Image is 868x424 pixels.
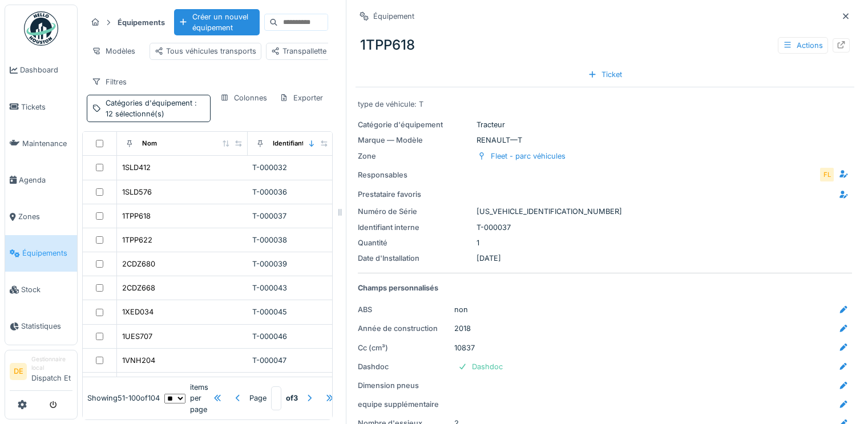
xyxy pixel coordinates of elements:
[274,90,328,106] div: Exporter
[358,189,450,200] div: Prestataire favoris
[358,99,852,110] div: type de véhicule: T
[122,306,154,317] div: 1XED034
[252,282,329,293] div: T-000043
[491,151,566,161] div: Fleet - parc véhicules
[358,119,472,130] div: Catégorie d'équipement
[142,139,157,148] div: Nom
[286,393,298,404] strong: of 3
[472,361,503,372] div: Dashdoc
[155,46,256,56] div: Tous véhicules transports
[87,74,132,90] div: Filtres
[106,99,197,118] span: : 12 sélectionné(s)
[358,222,852,233] div: T-000037
[10,363,27,380] li: DE
[358,151,472,161] div: Zone
[454,323,471,334] div: 2018
[122,355,155,366] div: 1VNH204
[22,248,72,259] span: Équipements
[164,382,208,415] div: items per page
[358,253,472,264] div: Date d'Installation
[5,52,77,88] a: Dashboard
[18,211,72,222] span: Zones
[5,199,77,235] a: Zones
[358,222,472,233] div: Identifiant interne
[252,187,329,197] div: T-000036
[358,399,450,410] div: equipe supplémentaire
[252,355,329,366] div: T-000047
[373,11,414,22] div: Équipement
[454,304,468,315] div: non
[10,355,72,391] a: DE Gestionnaire localDispatch Et
[87,393,160,404] div: Showing 51 - 100 of 104
[5,272,77,308] a: Stock
[252,235,329,245] div: T-000038
[106,98,205,119] div: Catégories d'équipement
[358,206,852,217] div: [US_VEHICLE_IDENTIFICATION_NUMBER]
[358,135,852,146] div: RENAULT — T
[819,167,835,183] div: FL
[122,235,152,245] div: 1TPP622
[5,88,77,125] a: Tickets
[31,355,72,388] li: Dispatch Et
[31,355,72,373] div: Gestionnaire local
[19,175,72,185] span: Agenda
[454,342,475,353] div: 10837
[122,282,155,293] div: 2CDZ668
[358,361,450,372] div: Dashdoc
[5,161,77,198] a: Agenda
[252,306,329,317] div: T-000045
[358,253,852,264] div: [DATE]
[358,135,472,146] div: Marque — Modèle
[249,393,267,404] div: Page
[122,211,151,221] div: 1TPP618
[271,46,343,56] div: Transpallette - BT
[20,64,72,75] span: Dashboard
[252,259,329,269] div: T-000039
[21,284,72,295] span: Stock
[358,237,852,248] div: 1
[5,235,77,272] a: Équipements
[122,187,152,197] div: 1SLD576
[358,206,472,217] div: Numéro de Série
[358,342,450,353] div: Cc (cm³)
[174,9,260,35] div: Créer un nouvel équipement
[5,125,77,161] a: Maintenance
[122,162,151,173] div: 1SLD412
[358,380,450,391] div: Dimension pneus
[358,237,472,248] div: Quantité
[24,11,58,46] img: Badge_color-CXgf-gQk.svg
[113,17,169,28] strong: Équipements
[358,282,438,293] strong: Champs personnalisés
[252,162,329,173] div: T-000032
[358,304,450,315] div: ABS
[252,331,329,342] div: T-000046
[22,138,72,149] span: Maintenance
[122,259,155,269] div: 2CDZ680
[252,211,329,221] div: T-000037
[5,308,77,345] a: Statistiques
[358,119,852,130] div: Tracteur
[358,323,450,334] div: Année de construction
[215,90,272,106] div: Colonnes
[778,37,828,54] div: Actions
[87,43,140,59] div: Modèles
[122,331,152,342] div: 1UES707
[358,169,450,180] div: Responsables
[21,102,72,112] span: Tickets
[273,139,328,148] div: Identifiant interne
[583,67,627,82] div: Ticket
[356,30,854,60] div: 1TPP618
[21,321,72,332] span: Statistiques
